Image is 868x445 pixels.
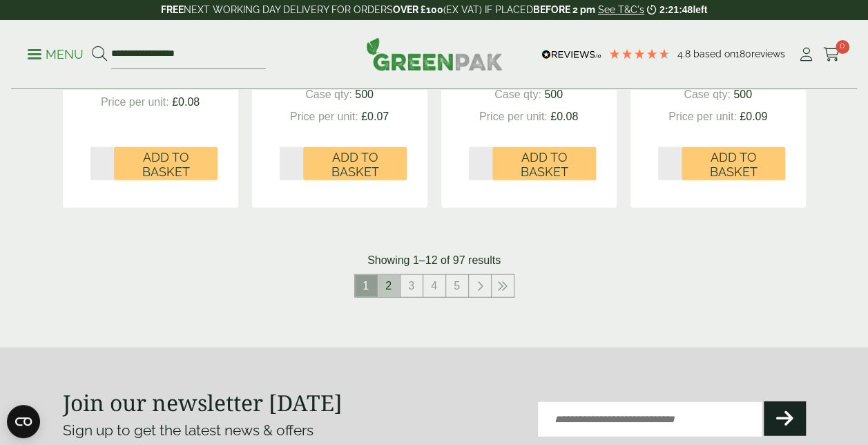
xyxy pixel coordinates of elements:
[446,275,468,297] a: 5
[691,150,775,180] span: Add to Basket
[361,111,389,122] span: £0.07
[401,275,423,297] a: 3
[693,48,735,59] span: Based on
[682,147,785,180] button: Add to Basket
[305,88,352,100] span: Case qty:
[740,111,767,122] span: £0.09
[494,88,541,100] span: Case qty:
[502,150,586,180] span: Add to Basket
[28,46,84,60] a: Menu
[492,147,596,180] button: Add to Basket
[313,150,397,180] span: Add to Basket
[393,4,443,15] strong: OVER £100
[366,37,503,70] img: GreenPak Supplies
[63,388,343,417] strong: Join our newsletter [DATE]
[533,4,595,15] strong: BEFORE 2 pm
[355,275,377,297] span: 1
[124,150,208,180] span: Add to Basket
[303,147,407,180] button: Add to Basket
[659,4,693,15] span: 2:21:48
[7,405,40,438] button: Open CMP widget
[63,419,397,442] p: Sign up to get the latest news & offers
[684,88,731,100] span: Case qty:
[290,111,358,122] span: Price per unit:
[751,48,785,59] span: reviews
[544,88,563,100] span: 500
[550,111,578,122] span: £0.08
[798,48,815,61] i: My Account
[378,275,400,297] a: 2
[693,4,707,15] span: left
[735,48,751,59] span: 180
[28,46,84,63] p: Menu
[836,40,849,54] span: 0
[541,50,601,59] img: REVIEWS.io
[114,147,218,180] button: Add to Basket
[367,252,501,269] p: Showing 1–12 of 97 results
[355,88,374,100] span: 500
[101,96,169,108] span: Price per unit:
[479,111,548,122] span: Price per unit:
[733,88,752,100] span: 500
[668,111,737,122] span: Price per unit:
[608,48,671,60] div: 4.78 Stars
[823,44,840,65] a: 0
[423,275,445,297] a: 4
[161,4,184,15] strong: FREE
[677,48,693,59] span: 4.8
[172,96,200,108] span: £0.08
[598,4,644,15] a: See T&C's
[823,48,840,61] i: Cart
